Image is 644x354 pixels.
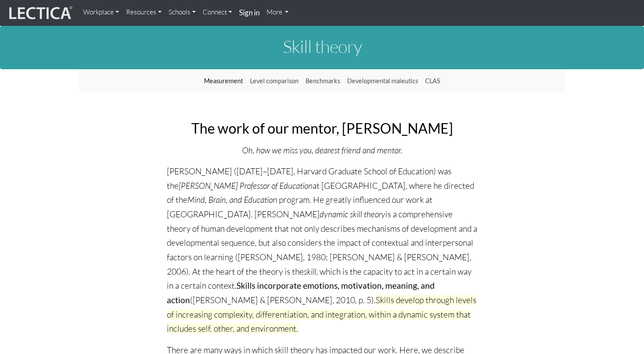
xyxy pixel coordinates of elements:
[422,73,444,89] a: CLAS
[80,4,123,21] a: Workplace
[302,73,344,89] a: Benchmarks
[201,73,246,89] a: Measurement
[123,4,165,21] a: Resources
[167,164,478,336] p: [PERSON_NAME] ([DATE]–[DATE], Harvard Graduate School of Education) was the at [GEOGRAPHIC_DATA],...
[179,181,313,191] i: [PERSON_NAME] Professor of Education
[7,5,73,21] img: lecticalive
[263,4,292,21] a: More
[236,4,263,22] a: Sign in
[239,8,260,17] strong: Sign in
[320,209,385,219] i: dynamic skill theory
[242,145,402,156] i: Oh, how we miss you, dearest friend and mentor.
[167,280,435,305] strong: Skills incorporate emotions, motivation, meaning, and action
[165,4,199,21] a: Schools
[246,73,302,89] a: Level comparison
[79,37,565,56] h1: Skill theory
[167,120,478,136] h2: The work of our mentor, [PERSON_NAME]
[167,295,476,334] span: Skills develop through levels of increasing complexity, differentiation, and integration, within ...
[304,266,316,277] i: skill
[187,195,273,205] i: Mind, Brain, and Educatio
[344,73,422,89] a: Developmental maieutics
[199,4,236,21] a: Connect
